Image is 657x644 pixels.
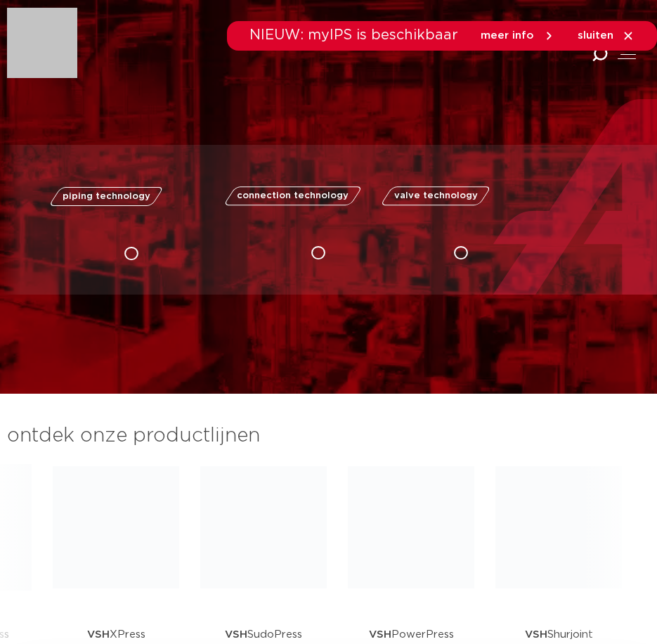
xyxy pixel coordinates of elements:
strong: VSH [225,629,247,640]
strong: VSH [369,629,391,640]
strong: VSH [87,629,110,640]
a: sluiten [578,30,635,42]
strong: VSH [525,629,547,640]
h3: ontdek onze productlijnen [7,422,622,450]
span: meer info [481,30,534,41]
span: piping technology [62,192,150,201]
span: connection technology [238,191,349,200]
span: sluiten [578,30,613,41]
a: meer info [481,30,555,42]
span: valve technology [393,191,477,200]
span: NIEUW: myIPS is beschikbaar [249,28,458,42]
